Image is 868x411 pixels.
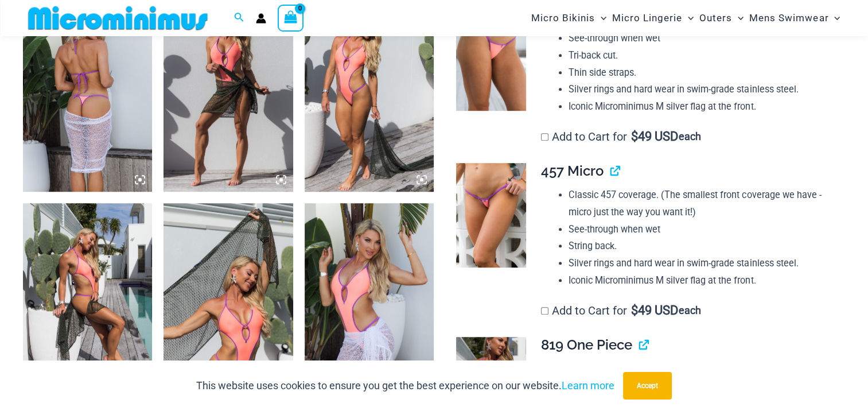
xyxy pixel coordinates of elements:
[631,129,638,144] span: $
[569,238,835,255] li: String back.
[569,272,835,289] li: Iconic Microminimus M silver flag at the front.
[749,3,828,33] span: Mens Swimwear
[278,5,304,31] a: View Shopping Cart, empty
[541,133,548,141] input: Add to Cart for$49 USD each
[541,336,632,353] span: 819 One Piece
[569,255,835,272] li: Silver rings and hard wear in swim-grade stainless steel.
[256,13,266,24] a: Account icon link
[699,3,732,33] span: Outers
[531,3,595,33] span: Micro Bikinis
[541,304,702,317] label: Add to Cart for
[569,98,835,115] li: Iconic Microminimus M silver flag at the front.
[631,131,678,142] span: 49 USD
[569,187,835,220] li: Classic 457 coverage. (The smallest front coverage we have - micro just the way you want it!)
[569,81,835,98] li: Silver rings and hard wear in swim-grade stainless steel.
[569,64,835,82] li: Thin side straps.
[631,305,678,316] span: 49 USD
[24,5,212,31] img: MM SHOP LOGO FLAT
[569,30,835,47] li: See-through when wet
[541,307,548,315] input: Add to Cart for$49 USD each
[456,163,526,267] img: Wild Card Neon Bliss 312 Top 457 Micro 04
[612,3,682,33] span: Micro Lingerie
[234,11,244,25] a: Search icon link
[682,3,694,33] span: Menu Toggle
[527,2,845,34] nav: Site Navigation
[679,131,701,142] span: each
[456,6,526,111] img: Wild Card Neon Bliss 449 Thong 01
[562,379,614,391] a: Learn more
[609,3,696,33] a: Micro LingerieMenu ToggleMenu Toggle
[623,372,672,400] button: Accept
[569,47,835,64] li: Tri-back cut.
[746,3,843,33] a: Mens SwimwearMenu ToggleMenu Toggle
[679,305,701,316] span: each
[631,303,638,317] span: $
[196,377,614,394] p: This website uses cookies to ensure you get the best experience on our website.
[595,3,606,33] span: Menu Toggle
[541,162,604,179] span: 457 Micro
[732,3,744,33] span: Menu Toggle
[528,3,609,33] a: Micro BikinisMenu ToggleMenu Toggle
[828,3,840,33] span: Menu Toggle
[305,203,434,397] img: Wild Card Neon Bliss 819 One Piece St Martin 5996 Sarong 01
[164,203,293,397] img: Wild Card Neon Bliss 819 One Piece St Martin 5996 Sarong 09
[541,130,702,144] label: Add to Cart for
[696,3,746,33] a: OutersMenu ToggleMenu Toggle
[569,221,835,238] li: See-through when wet
[23,203,152,397] img: Wild Card Neon Bliss 819 One Piece St Martin 5996 Sarong 07v2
